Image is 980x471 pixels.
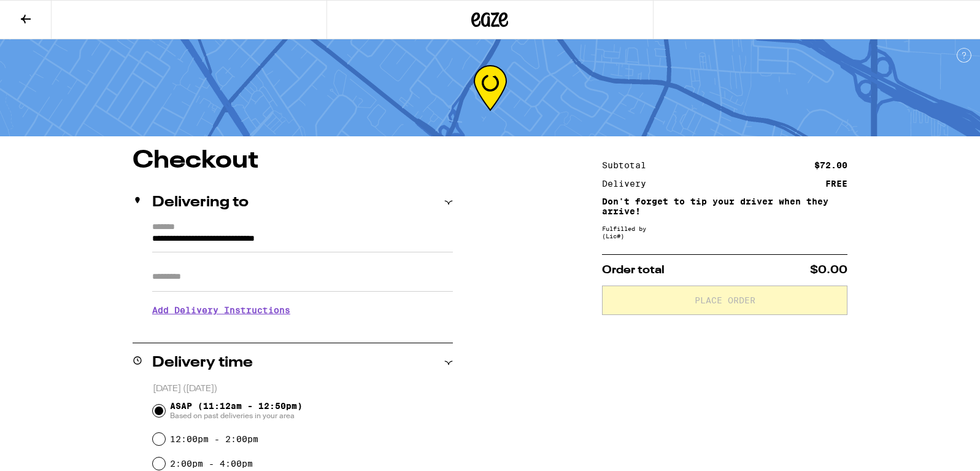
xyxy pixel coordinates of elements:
[152,195,249,210] h2: Delivering to
[602,265,665,276] span: Order total
[825,179,847,188] div: FREE
[152,356,253,370] h2: Delivery time
[152,324,453,334] p: We'll contact you at [PHONE_NUMBER] when we arrive
[133,149,453,173] h1: Checkout
[170,401,303,421] span: ASAP (11:12am - 12:50pm)
[153,383,453,395] p: [DATE] ([DATE])
[810,265,847,276] span: $0.00
[602,225,847,239] div: Fulfilled by (Lic# )
[602,161,655,169] div: Subtotal
[170,434,258,444] label: 12:00pm - 2:00pm
[602,179,655,188] div: Delivery
[152,296,453,324] h3: Add Delivery Instructions
[814,161,847,169] div: $72.00
[695,296,755,305] span: Place Order
[602,286,847,315] button: Place Order
[170,459,253,469] label: 2:00pm - 4:00pm
[602,197,847,216] p: Don't forget to tip your driver when they arrive!
[170,411,303,421] span: Based on past deliveries in your area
